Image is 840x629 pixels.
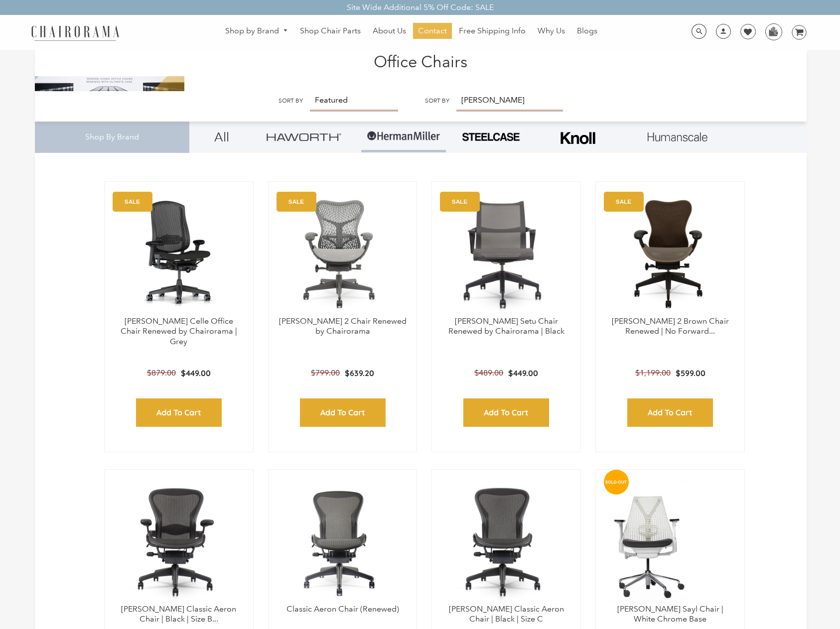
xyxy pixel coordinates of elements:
text: SALE [616,198,631,205]
img: Herman Miller Celle Office Chair Renewed by Chairorama | Grey - chairorama [115,192,243,316]
a: About Us [368,23,411,39]
img: Herman Miller Classic Aeron Chair | Black | Size B (Renewed) - chairorama [115,480,239,604]
img: Group_4be16a4b-c81a-4a6e-a540-764d0a8faf6e.png [267,133,341,140]
label: Sort by [425,97,449,105]
a: Herman Miller Celle Office Chair Renewed by Chairorama | Grey - chairorama Herman Miller Celle Of... [115,192,243,316]
a: Why Us [533,23,570,39]
text: SALE [452,198,467,205]
label: Sort by [279,97,303,105]
a: Shop Chair Parts [295,23,366,39]
div: Shop By Brand [35,122,189,153]
a: Contact [413,23,452,39]
a: Classic Aeron Chair (Renewed) - chairorama Classic Aeron Chair (Renewed) - chairorama [279,480,407,604]
a: Shop by Brand [220,23,293,39]
img: Herman Miller Mirra 2 Chair Renewed by Chairorama - chairorama [279,192,403,316]
span: $449.00 [508,368,538,378]
a: Blogs [572,23,602,39]
a: Free Shipping Info [454,23,531,39]
text: SALE [288,198,303,205]
a: [PERSON_NAME] 2 Chair Renewed by Chairorama [279,316,407,336]
span: Blogs [577,26,597,36]
span: $449.00 [181,368,211,378]
span: $879.00 [147,368,176,377]
a: Herman Miller Classic Aeron Chair | Black | Size B (Renewed) - chairorama Herman Miller Classic A... [115,480,243,604]
input: Add to Cart [463,398,549,427]
span: $639.20 [345,368,374,378]
a: Herman Miller Mirra 2 Chair Renewed by Chairorama - chairorama Herman Miller Mirra 2 Chair Renewe... [279,192,407,316]
a: Herman Miller Classic Aeron Chair | Black | Size C - chairorama Herman Miller Classic Aeron Chair... [442,480,570,604]
a: [PERSON_NAME] Celle Office Chair Renewed by Chairorama | Grey [121,316,237,347]
img: PHOTO-2024-07-09-00-53-10-removebg-preview.png [461,131,521,142]
a: [PERSON_NAME] Classic Aeron Chair | Black | Size B... [121,604,236,624]
a: [PERSON_NAME] Classic Aeron Chair | Black | Size C [449,604,564,624]
img: Frame_4.png [558,126,598,151]
span: Free Shipping Info [459,26,526,36]
a: All [197,122,247,152]
img: WhatsApp_Image_2024-07-12_at_16.23.01.webp [766,24,781,39]
a: Classic Aeron Chair (Renewed) [286,604,399,614]
span: Why Us [538,26,565,36]
span: Shop Chair Parts [300,26,361,36]
a: Herman Miller Setu Chair Renewed by Chairorama | Black - chairorama Herman Miller Setu Chair Rene... [442,192,570,316]
img: Herman Miller Classic Aeron Chair | Black | Size C - chairorama [442,480,566,604]
img: Group-1.png [366,122,441,151]
input: Add to Cart [627,398,713,427]
a: Herman Miller Mirra 2 Brown Chair Renewed | No Forward Tilt | - chairorama Herman Miller Mirra 2 ... [606,192,734,316]
span: $1,199.00 [635,368,671,377]
img: Layer_1_1.png [648,132,707,141]
span: About Us [373,26,406,36]
h1: Office Chairs [45,50,796,71]
a: Herman Miller Sayl Chair | White Chrome Base - chairorama Herman Miller Sayl Chair | White Chrome... [606,480,734,604]
a: [PERSON_NAME] Sayl Chair | White Chrome Base [617,604,723,624]
a: [PERSON_NAME] 2 Brown Chair Renewed | No Forward... [612,316,729,336]
span: $489.00 [474,368,503,377]
input: Add to Cart [300,398,386,427]
img: Herman Miller Setu Chair Renewed by Chairorama | Black - chairorama [442,192,566,316]
img: Herman Miller Sayl Chair | White Chrome Base - chairorama [606,480,689,604]
span: $599.00 [676,368,705,378]
nav: DesktopNavigation [167,23,656,41]
input: Add to Cart [136,398,222,427]
span: Contact [418,26,447,36]
span: $799.00 [311,368,340,377]
a: [PERSON_NAME] Setu Chair Renewed by Chairorama | Black [448,316,564,336]
img: chairorama [25,24,125,41]
text: SOLD-OUT [605,479,627,484]
img: Classic Aeron Chair (Renewed) - chairorama [279,480,403,604]
img: Herman Miller Mirra 2 Brown Chair Renewed | No Forward Tilt | - chairorama [606,192,730,316]
text: SALE [124,198,140,205]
